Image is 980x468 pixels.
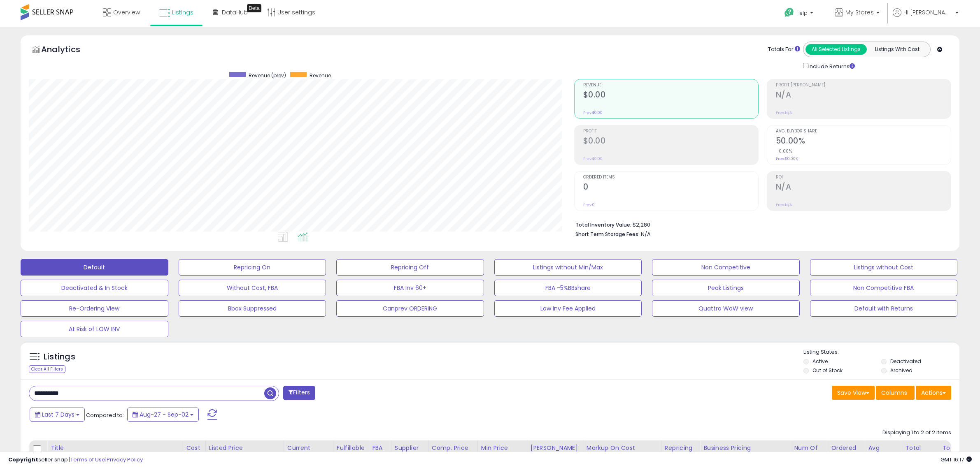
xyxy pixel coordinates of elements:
span: Ordered Items [583,175,758,180]
label: Deactivated [890,358,921,365]
div: Comp. Price Threshold [432,444,474,461]
div: Include Returns [797,61,865,71]
h2: 0 [583,182,758,193]
button: Listings With Cost [866,44,928,55]
span: Aug-27 - Sep-02 [140,410,189,419]
span: Avg. Buybox Share [776,129,951,134]
span: Columns [881,389,907,397]
span: Last 7 Days [42,410,74,419]
div: Tooltip anchor [247,4,261,12]
small: Prev: N/A [776,110,792,115]
button: Canprev ORDERING [336,300,484,317]
span: Listings [172,8,193,16]
span: Revenue (prev) [249,72,286,79]
div: Cost [186,444,202,452]
div: Title [51,444,179,452]
a: Help [778,1,822,27]
strong: Copyright [8,456,38,463]
span: Help [796,9,808,16]
a: Hi [PERSON_NAME] [893,8,959,27]
div: Clear All Filters [29,365,65,373]
li: $2,280 [575,219,945,229]
div: Num of Comp. [794,444,824,461]
button: Low Inv Fee Applied [494,300,642,317]
h2: N/A [776,182,951,193]
div: Total Rev. [905,444,935,461]
i: Get Help [784,7,794,18]
button: FBA Inv 60+ [336,280,484,296]
span: Compared to: [86,411,124,419]
h5: Listings [44,351,75,363]
small: Prev: N/A [776,202,792,207]
span: Revenue [583,83,758,88]
span: Overview [113,8,140,16]
h2: $0.00 [583,136,758,147]
span: Revenue [310,72,331,79]
button: Listings without Cost [810,259,958,276]
button: Filters [283,386,315,400]
label: Out of Stock [812,367,843,374]
span: ROI [776,175,951,180]
span: Profit [583,129,758,134]
div: Listed Price [209,444,280,452]
label: Archived [890,367,912,374]
div: Displaying 1 to 2 of 2 items [882,429,951,437]
h2: N/A [776,90,951,101]
span: My Stores [845,8,874,16]
button: Aug-27 - Sep-02 [127,408,199,422]
h5: Analytics [41,44,96,57]
div: Business Pricing [703,444,787,452]
button: Actions [916,386,951,400]
div: seller snap | | [8,456,143,464]
button: Peak Listings [652,280,800,296]
div: Repricing [665,444,696,452]
div: Min Price [481,444,524,452]
button: Non Competitive FBA [810,280,958,296]
span: 2025-09-11 16:17 GMT [940,456,972,463]
h2: $0.00 [583,90,758,101]
a: Terms of Use [70,456,105,463]
span: Hi [PERSON_NAME] [903,8,953,16]
button: Listings without Min/Max [494,259,642,276]
span: Profit [PERSON_NAME] [776,83,951,88]
button: Quattro WoW view [652,300,800,317]
b: Short Term Storage Fees: [575,231,640,238]
div: [PERSON_NAME] [531,444,580,452]
button: Save View [832,386,875,400]
button: Repricing On [179,259,326,276]
button: Default with Returns [810,300,958,317]
button: Non Competitive [652,259,800,276]
button: Columns [876,386,915,400]
button: Repricing Off [336,259,484,276]
button: Bbox Suppressed [179,300,326,317]
div: Ordered Items [831,444,861,461]
button: Last 7 Days [30,408,85,422]
label: Active [812,358,828,365]
p: Listing States: [803,348,959,356]
div: Total Profit [942,444,972,461]
span: N/A [641,230,651,238]
b: Total Inventory Value: [575,221,631,228]
button: Re-Ordering View [21,300,168,317]
button: Without Cost, FBA [179,280,326,296]
button: All Selected Listings [805,44,867,55]
small: 0.00% [776,148,792,154]
div: Totals For [768,46,800,53]
h2: 50.00% [776,136,951,147]
div: Markup on Cost [587,444,658,452]
div: Current Buybox Price [287,444,330,461]
small: Prev: $0.00 [583,156,603,161]
span: DataHub [222,8,248,16]
small: Prev: 50.00% [776,156,798,161]
button: Deactivated & In Stock [21,280,168,296]
button: FBA -5%BBshare [494,280,642,296]
button: At Risk of LOW INV [21,321,168,337]
div: Fulfillable Quantity [337,444,365,461]
button: Default [21,259,168,276]
div: Supplier [395,444,425,452]
small: Prev: $0.00 [583,110,603,115]
small: Prev: 0 [583,202,595,207]
a: Privacy Policy [107,456,143,463]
